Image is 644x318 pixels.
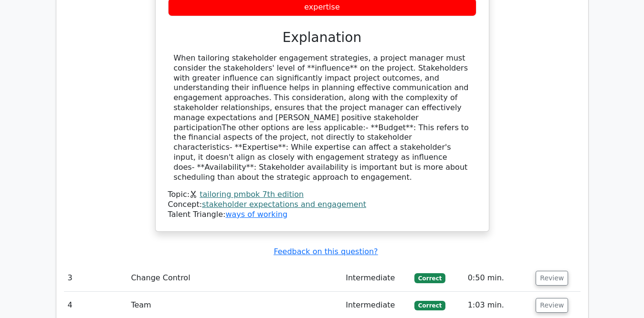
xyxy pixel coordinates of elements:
a: tailoring pmbok 7th edition [200,190,304,199]
button: Review [536,271,568,286]
td: 0:50 min. [464,265,532,292]
span: Correct [414,301,445,310]
span: Correct [414,273,445,283]
div: When tailoring stakeholder engagement strategies, a project manager must consider the stakeholder... [174,53,471,182]
a: stakeholder expectations and engagement [202,200,366,209]
td: 3 [64,265,127,292]
button: Review [536,298,568,313]
h3: Explanation [174,30,471,46]
td: Change Control [127,265,342,292]
div: Concept: [168,200,476,210]
td: Intermediate [342,265,411,292]
div: Topic: [168,190,476,200]
a: Feedback on this question? [274,247,378,256]
a: ways of working [225,210,287,219]
div: Talent Triangle: [168,190,476,219]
